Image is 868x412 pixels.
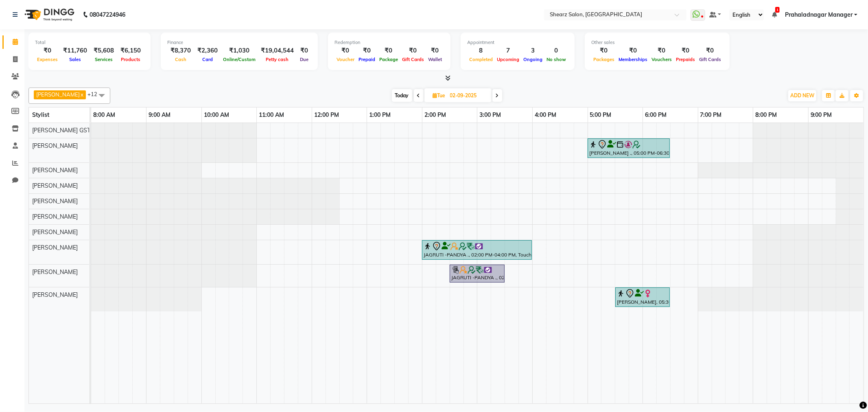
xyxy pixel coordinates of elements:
[202,109,231,121] a: 10:00 AM
[591,39,723,46] div: Other sales
[450,266,504,281] div: JAGRUTI -PANDYA ., 02:30 PM-03:30 PM, Signature pedicure
[21,3,77,26] img: logo
[87,91,103,97] span: +12
[591,57,617,62] span: Packages
[775,7,780,13] span: 1
[264,57,291,62] span: Petty cash
[697,46,723,55] div: ₹0
[426,46,444,55] div: ₹0
[400,46,426,55] div: ₹0
[544,46,568,55] div: 0
[588,109,614,121] a: 5:00 PM
[477,109,503,121] a: 3:00 PM
[588,140,669,157] div: [PERSON_NAME] ., 05:00 PM-06:30 PM, Cold creme marine sensitive skin facial
[32,127,118,134] span: [PERSON_NAME] GSTIN - 21123
[32,182,78,189] span: [PERSON_NAME]
[67,57,83,62] span: Sales
[616,289,669,306] div: [PERSON_NAME], 05:30 PM-06:30 PM, Haircut By Sr.Stylist - [DEMOGRAPHIC_DATA]
[377,57,400,62] span: Package
[32,197,78,205] span: [PERSON_NAME]
[753,109,779,121] a: 8:00 PM
[32,244,78,251] span: [PERSON_NAME]
[312,109,341,121] a: 12:00 PM
[356,57,377,62] span: Prepaid
[117,46,144,55] div: ₹6,150
[367,109,393,121] a: 1:00 PM
[591,46,617,55] div: ₹0
[32,213,78,220] span: [PERSON_NAME]
[423,241,531,259] div: JAGRUTI -PANDYA ., 02:00 PM-04:00 PM, Touch up - upto 2 Inch - Inoa
[649,46,674,55] div: ₹0
[392,89,412,102] span: Today
[521,46,544,55] div: 3
[36,91,80,98] span: [PERSON_NAME]
[785,11,853,19] span: Prahaladnagar Manager
[119,57,142,62] span: Products
[167,39,311,46] div: Finance
[298,57,310,62] span: Due
[467,39,568,46] div: Appointment
[788,90,816,101] button: ADD NEW
[809,109,834,121] a: 9:00 PM
[533,109,558,121] a: 4:00 PM
[93,57,115,62] span: Services
[495,57,521,62] span: Upcoming
[80,91,83,98] a: x
[32,291,78,298] span: [PERSON_NAME]
[32,268,78,276] span: [PERSON_NAME]
[90,3,125,26] b: 08047224946
[521,57,544,62] span: Ongoing
[697,57,723,62] span: Gift Cards
[335,46,356,55] div: ₹0
[674,57,697,62] span: Prepaids
[698,109,724,121] a: 7:00 PM
[467,57,495,62] span: Completed
[200,57,215,62] span: Card
[790,92,814,99] span: ADD NEW
[495,46,521,55] div: 7
[356,46,377,55] div: ₹0
[32,111,49,118] span: Stylist
[467,46,495,55] div: 8
[643,109,669,121] a: 6:00 PM
[400,57,426,62] span: Gift Cards
[60,46,90,55] div: ₹11,760
[221,57,258,62] span: Online/Custom
[35,46,60,55] div: ₹0
[173,57,188,62] span: Cash
[221,46,258,55] div: ₹1,030
[35,57,60,62] span: Expenses
[35,39,144,46] div: Total
[617,46,649,55] div: ₹0
[335,57,356,62] span: Voucher
[297,46,311,55] div: ₹0
[426,57,444,62] span: Wallet
[649,57,674,62] span: Vouchers
[194,46,221,55] div: ₹2,360
[32,167,78,174] span: [PERSON_NAME]
[772,11,777,18] a: 1
[335,39,444,46] div: Redemption
[544,57,568,62] span: No show
[258,46,297,55] div: ₹19,04,544
[377,46,400,55] div: ₹0
[32,142,78,149] span: [PERSON_NAME]
[422,109,448,121] a: 2:00 PM
[257,109,286,121] a: 11:00 AM
[167,46,194,55] div: ₹8,370
[448,90,488,102] input: 2025-09-02
[617,57,649,62] span: Memberships
[674,46,697,55] div: ₹0
[431,92,448,99] span: Tue
[32,228,78,236] span: [PERSON_NAME]
[90,46,117,55] div: ₹5,608
[91,109,117,121] a: 8:00 AM
[146,109,173,121] a: 9:00 AM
